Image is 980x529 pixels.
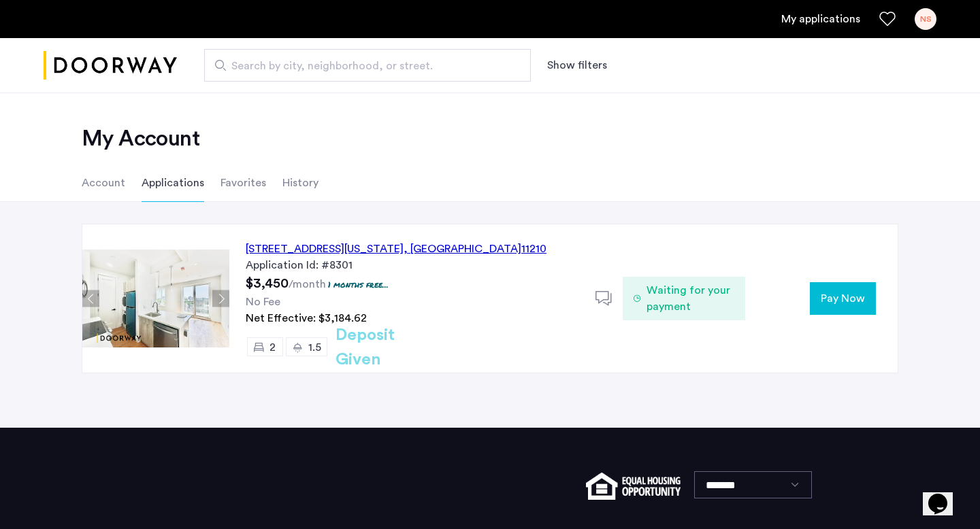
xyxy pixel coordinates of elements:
[328,279,389,290] p: 1 months free...
[220,164,266,202] li: Favorites
[44,40,177,91] img: logo
[246,257,579,273] div: Application Id: #8301
[282,164,318,202] li: History
[586,473,681,500] img: equal-housing.png
[915,8,936,30] div: NS
[781,11,860,27] a: My application
[694,471,812,498] select: Language select
[246,296,280,307] span: No Fee
[142,164,204,202] li: Applications
[82,290,99,307] button: Previous apartment
[923,475,966,515] iframe: chat widget
[246,277,289,290] span: $3,450
[308,342,321,353] span: 1.5
[82,250,229,347] img: Apartment photo
[647,282,734,315] span: Waiting for your payment
[82,164,125,202] li: Account
[212,290,229,307] button: Next apartment
[821,290,865,307] span: Pay Now
[246,241,546,257] div: [STREET_ADDRESS][US_STATE] 11210
[336,323,444,372] h2: Deposit Given
[289,279,326,290] sub: /month
[269,342,276,353] span: 2
[246,313,367,324] span: Net Effective: $3,184.62
[231,58,493,74] span: Search by city, neighborhood, or street.
[82,125,898,152] h2: My Account
[204,49,531,82] input: Apartment Search
[810,282,876,315] button: button
[547,57,607,73] button: Show or hide filters
[404,243,521,254] span: , [GEOGRAPHIC_DATA]
[44,40,177,91] a: Cazamio logo
[879,11,896,27] a: Favorites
